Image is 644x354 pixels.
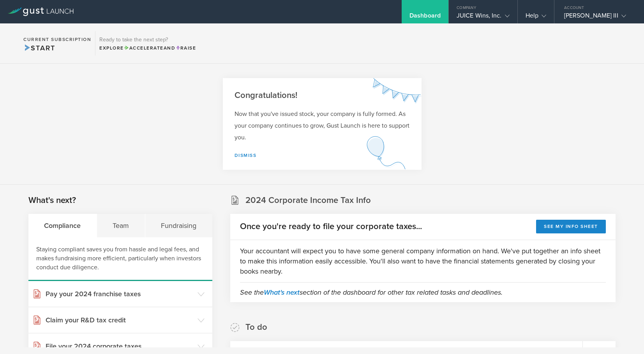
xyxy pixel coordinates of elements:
div: JUICE Wins, Inc. [457,12,510,23]
h3: File your 2024 corporate taxes [46,341,194,351]
p: Now that you've issued stock, your company is fully formed. As your company continues to grow, Gu... [235,108,410,143]
div: Staying compliant saves you from hassle and legal fees, and makes fundraising more efficient, par... [28,237,212,281]
h3: Pay your 2024 franchise taxes [46,289,194,299]
h2: Current Subscription [23,37,91,42]
span: Accelerate [124,45,164,51]
a: What's next [264,288,300,297]
span: Start [23,44,55,52]
div: Fundraising [145,214,212,237]
span: and [124,45,176,51]
span: Raise [175,45,196,51]
div: [PERSON_NAME] III [564,12,630,23]
h2: What's next? [28,195,76,206]
h2: 2024 Corporate Income Tax Info [245,195,371,206]
div: Compliance [28,214,97,237]
button: See my info sheet [536,220,606,233]
h3: Ready to take the next step? [99,37,196,43]
h3: Claim your R&D tax credit [46,315,194,325]
h2: To do [245,322,267,333]
a: Dismiss [235,153,257,158]
h2: Once you're ready to file your corporate taxes... [240,221,422,232]
div: Team [97,214,145,237]
div: Dashboard [409,12,441,23]
div: Ready to take the next step?ExploreAccelerateandRaise [95,31,200,55]
h2: Congratulations! [235,90,410,101]
p: Your accountant will expect you to have some general company information on hand. We've put toget... [240,246,606,276]
div: Explore [99,44,196,52]
div: Help [526,12,546,23]
em: See the section of the dashboard for other tax related tasks and deadlines. [240,288,503,297]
